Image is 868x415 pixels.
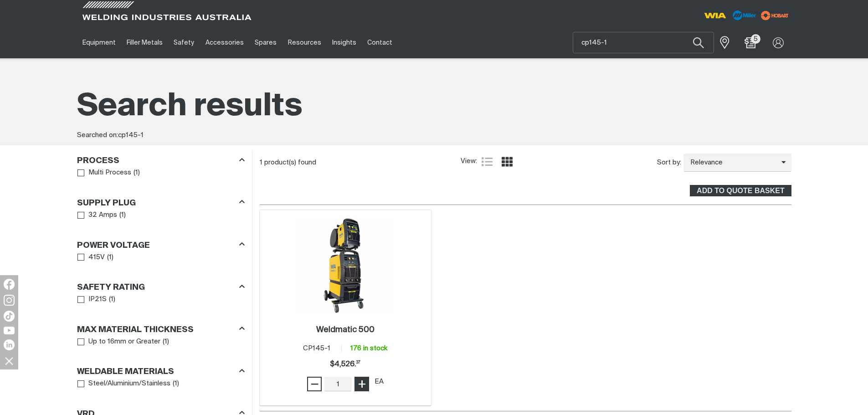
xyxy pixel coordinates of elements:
[690,185,791,197] button: Add selected products to the shopping cart
[107,252,113,263] span: ( 1 )
[77,167,244,179] ul: Process
[282,27,326,58] a: Resources
[260,174,791,200] section: Add to cart control
[77,293,107,306] a: IP21S
[173,379,179,389] span: ( 1 )
[330,355,360,374] div: Price
[327,27,362,58] a: Insights
[77,336,161,348] a: Up to 16mm or Greater
[249,27,282,58] a: Spares
[88,252,105,263] span: 415V
[4,279,15,290] img: Facebook
[77,209,118,221] a: 32 Amps
[657,158,681,168] span: Sort by:
[77,27,613,58] nav: Main
[4,339,15,350] img: LinkedIn
[303,345,330,352] span: CP145-1
[77,336,244,348] ul: Max Material Thickness
[121,27,168,58] a: Filler Metals
[77,293,244,306] ul: Safety Rating
[77,378,171,390] a: Steel/Aluminium/Stainless
[200,27,249,58] a: Accessories
[316,325,375,335] a: Weldmatic 500
[77,378,244,390] ul: Weldable Materials
[77,209,244,221] ul: Supply Plug
[134,168,140,178] span: ( 1 )
[88,168,131,178] span: Multi Process
[77,367,174,377] h3: Weldable Materials
[375,377,384,387] div: EA
[758,9,791,22] img: miller
[119,210,126,220] span: ( 1 )
[330,355,360,374] span: $4,526.
[77,282,145,293] h3: Safety Rating
[297,217,394,314] img: Weldmatic 500
[77,239,245,251] div: Power Voltage
[260,151,791,174] section: Product list controls
[77,196,245,209] div: Supply Plug
[356,361,360,364] sup: 37
[77,241,150,251] h3: Power Voltage
[77,325,194,335] h3: Max Material Thickness
[168,27,200,58] a: Safety
[77,323,245,335] div: Max Material Thickness
[88,210,117,220] span: 32 Amps
[88,337,160,347] span: Up to 16mm or Greater
[88,294,107,305] span: IP21S
[77,87,791,127] h1: Search results
[77,156,119,166] h3: Process
[358,376,366,392] span: +
[88,379,170,389] span: Steel/Aluminium/Stainless
[4,327,15,334] img: YouTube
[264,159,316,166] span: product(s) found
[77,281,245,293] div: Safety Rating
[77,365,245,378] div: Weldable Materials
[4,311,15,322] img: TikTok
[482,156,493,167] a: List view
[118,132,144,138] span: cp145-1
[77,198,136,209] h3: Supply Plug
[691,185,790,197] span: ADD TO QUOTE BASKET
[310,376,319,392] span: −
[163,337,169,347] span: ( 1 )
[77,167,132,179] a: Multi Process
[683,158,781,168] span: Relevance
[461,156,477,167] span: View:
[4,295,15,306] img: Instagram
[77,251,105,264] a: 415V
[77,154,245,167] div: Process
[260,158,461,167] div: 1
[77,130,791,141] div: Searched on:
[1,353,17,369] img: hide socials
[109,294,115,305] span: ( 1 )
[316,326,375,334] h2: Weldmatic 500
[350,345,387,352] span: 176 in stock
[77,251,244,264] ul: Power Voltage
[362,27,398,58] a: Contact
[683,32,714,53] button: Search products
[77,27,121,58] a: Equipment
[573,32,714,53] input: Product name or item number...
